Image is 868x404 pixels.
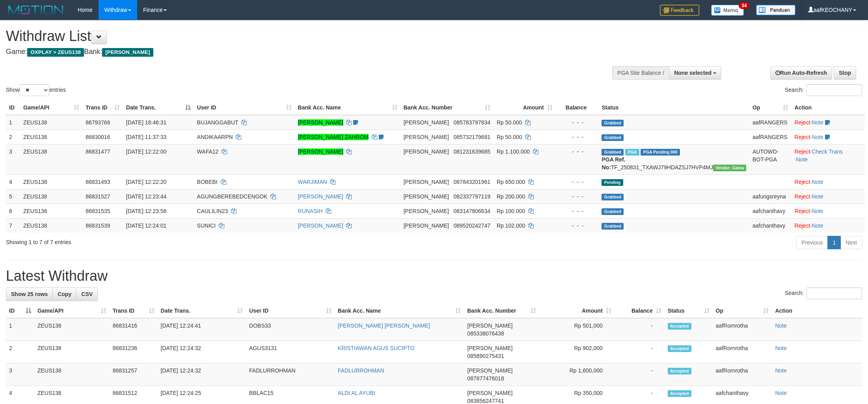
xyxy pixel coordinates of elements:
[792,218,865,233] td: ·
[110,318,158,341] td: 86831416
[812,179,823,185] a: Note
[467,367,512,374] span: [PERSON_NAME]
[467,390,512,396] span: [PERSON_NAME]
[34,341,110,363] td: ZEUS138
[602,156,625,170] b: PGA Ref. No:
[20,115,82,130] td: ZEUS138
[6,84,66,96] label: Show entries
[749,100,792,115] th: Op: activate to sort column ascending
[454,119,490,126] span: Copy 085783797834 to clipboard
[6,48,571,56] h4: Game: Bank:
[497,179,525,185] span: Rp 650.000
[58,291,71,297] span: Copy
[86,222,110,229] span: 86831539
[806,84,862,96] input: Search:
[827,236,841,249] a: 1
[775,322,787,329] a: Note
[615,363,665,386] td: -
[20,189,82,204] td: ZEUS138
[792,174,865,189] td: ·
[497,134,522,140] span: Rp 50.000
[338,345,415,351] a: KRISTIAWAN AGUS SUCIPTO
[792,189,865,204] td: ·
[812,148,843,155] a: Check Trans
[602,208,624,215] span: Grabbed
[494,100,556,115] th: Amount: activate to sort column ascending
[556,100,599,115] th: Balance
[713,341,772,363] td: aafRornrotha
[792,204,865,218] td: ·
[338,322,430,329] a: [PERSON_NAME] [PERSON_NAME]
[796,236,828,249] a: Previous
[559,148,596,156] div: - - -
[126,222,166,229] span: [DATE] 12:24:01
[795,148,810,155] a: Reject
[6,341,34,363] td: 2
[775,390,787,396] a: Note
[785,287,862,299] label: Search:
[126,148,166,155] span: [DATE] 12:22:00
[86,119,110,126] span: 86793766
[404,193,449,200] span: [PERSON_NAME]
[559,178,596,186] div: - - -
[11,291,48,297] span: Show 25 rows
[20,100,82,115] th: Game/API: activate to sort column ascending
[6,130,20,144] td: 2
[775,345,787,351] a: Note
[497,208,525,214] span: Rp 100.000
[86,208,110,214] span: 86831535
[559,222,596,230] div: - - -
[123,100,194,115] th: Date Trans.: activate to sort column descending
[497,193,525,200] span: Rp 200.000
[404,119,449,126] span: [PERSON_NAME]
[749,218,792,233] td: aafchanthavy
[6,174,20,189] td: 4
[756,5,795,15] img: panduan.png
[602,149,624,156] span: Grabbed
[539,318,615,341] td: Rp 501,000
[785,84,862,96] label: Search:
[464,304,539,318] th: Bank Acc. Number: activate to sort column ascending
[660,5,699,16] img: Feedback.jpg
[772,304,862,318] th: Action
[812,208,823,214] a: Note
[6,4,66,16] img: MOTION_logo.png
[795,193,810,200] a: Reject
[669,66,721,80] button: None selected
[467,330,504,337] span: Copy 085338076438 to clipboard
[795,119,810,126] a: Reject
[711,5,744,16] img: Button%20Memo.svg
[197,208,228,214] span: CAULILIN23
[400,100,494,115] th: Bank Acc. Number: activate to sort column ascending
[246,341,335,363] td: AGUS3131
[625,149,639,156] span: Marked by aafRornrotha
[674,70,712,76] span: None selected
[6,144,20,174] td: 3
[158,318,246,341] td: [DATE] 12:24:41
[110,304,158,318] th: Trans ID: activate to sort column ascending
[795,134,810,140] a: Reject
[34,363,110,386] td: ZEUS138
[76,287,98,301] a: CSV
[298,179,327,185] a: WARJIMAN
[338,390,375,396] a: ALDI AL AYUBI
[602,194,624,200] span: Grabbed
[749,115,792,130] td: aafRANGERS
[559,133,596,141] div: - - -
[539,341,615,363] td: Rp 902,000
[749,144,792,174] td: AUTOWD-BOT-PGA
[110,363,158,386] td: 86831257
[795,222,810,229] a: Reject
[615,341,665,363] td: -
[812,119,823,126] a: Note
[126,134,166,140] span: [DATE] 11:37:33
[840,236,862,249] a: Next
[467,353,504,359] span: Copy 085890275431 to clipboard
[86,193,110,200] span: 86831527
[197,193,268,200] span: AGUNGBEREBEDCENGOK
[795,208,810,214] a: Reject
[158,304,246,318] th: Date Trans.: activate to sort column ascending
[197,179,218,185] span: BOBEBI
[612,66,669,80] div: PGA Site Balance /
[497,119,522,126] span: Rp 50.000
